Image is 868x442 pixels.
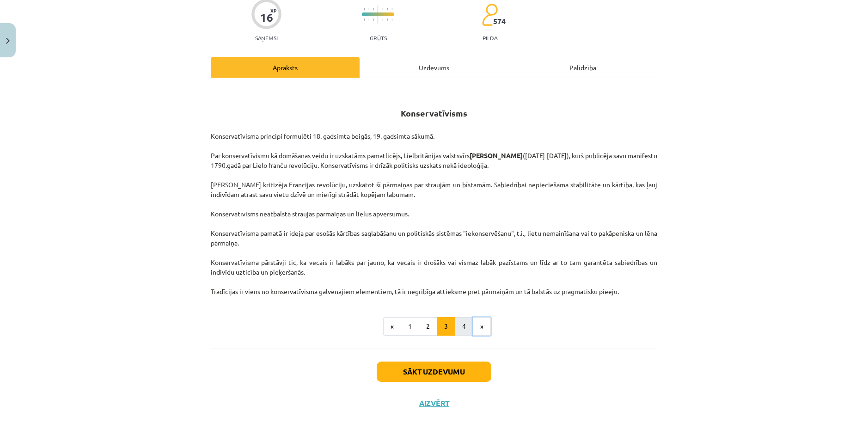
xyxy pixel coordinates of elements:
[382,18,383,21] img: icon-short-line-57e1e144782c952c97e751825c79c345078a6d821885a25fce030b3d8c18986b.svg
[378,6,379,24] img: icon-long-line-d9ea69661e0d244f92f715978eff75569469978d946b2353a9bb055b3ed8787d.svg
[483,35,497,41] p: pilda
[370,35,387,41] p: Grūts
[387,18,388,21] img: icon-short-line-57e1e144782c952c97e751825c79c345078a6d821885a25fce030b3d8c18986b.svg
[401,108,467,118] strong: Konservatīvisms
[391,18,392,21] img: icon-short-line-57e1e144782c952c97e751825c79c345078a6d821885a25fce030b3d8c18986b.svg
[364,18,365,21] img: icon-short-line-57e1e144782c952c97e751825c79c345078a6d821885a25fce030b3d8c18986b.svg
[377,362,491,382] button: Sākt uzdevumu
[416,399,452,408] button: Aizvērt
[382,8,383,10] img: icon-short-line-57e1e144782c952c97e751825c79c345078a6d821885a25fce030b3d8c18986b.svg
[6,38,10,44] img: icon-close-lesson-0947bae3869378f0d4975bcd49f059093ad1ed9edebbc8119c70593378902aed.svg
[419,317,437,336] button: 2
[260,11,273,24] div: 16
[364,8,365,10] img: icon-short-line-57e1e144782c952c97e751825c79c345078a6d821885a25fce030b3d8c18986b.svg
[251,35,281,41] p: Saņemsi
[401,317,419,336] button: 1
[368,18,369,21] img: icon-short-line-57e1e144782c952c97e751825c79c345078a6d821885a25fce030b3d8c18986b.svg
[211,122,657,296] p: Konservatīvisma principi formulēti 18. gadsimta beigās, 19. gadsimta sākumā. Par konservatīvismu ...
[437,317,455,336] button: 3
[211,317,657,336] nav: Page navigation example
[473,317,491,336] button: »
[470,151,523,160] strong: [PERSON_NAME]
[360,57,508,78] div: Uzdevums
[387,8,388,10] img: icon-short-line-57e1e144782c952c97e751825c79c345078a6d821885a25fce030b3d8c18986b.svg
[391,8,392,10] img: icon-short-line-57e1e144782c952c97e751825c79c345078a6d821885a25fce030b3d8c18986b.svg
[455,317,473,336] button: 4
[270,8,276,13] span: XP
[373,8,374,10] img: icon-short-line-57e1e144782c952c97e751825c79c345078a6d821885a25fce030b3d8c18986b.svg
[383,317,401,336] button: «
[508,57,657,78] div: Palīdzība
[368,8,369,10] img: icon-short-line-57e1e144782c952c97e751825c79c345078a6d821885a25fce030b3d8c18986b.svg
[482,3,498,26] img: students-c634bb4e5e11cddfef0936a35e636f08e4e9abd3cc4e673bd6f9a4125e45ecb1.svg
[493,17,506,25] span: 574
[373,18,374,21] img: icon-short-line-57e1e144782c952c97e751825c79c345078a6d821885a25fce030b3d8c18986b.svg
[211,57,360,78] div: Apraksts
